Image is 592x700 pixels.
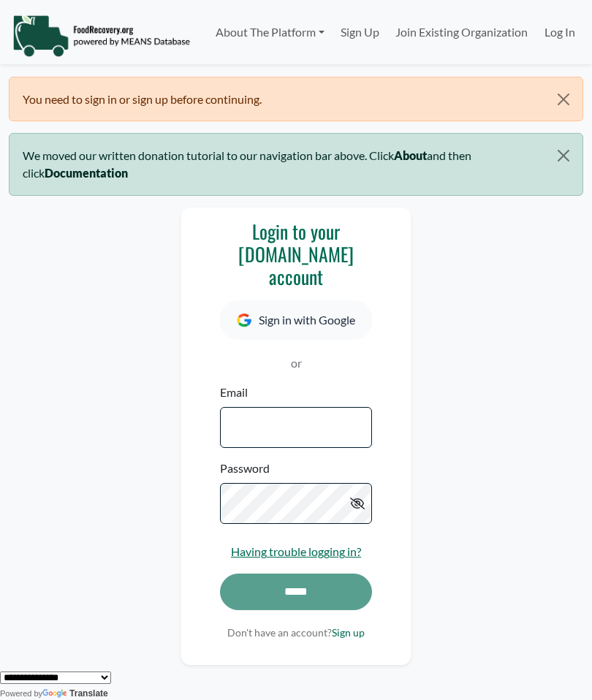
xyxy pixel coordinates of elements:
a: About The Platform [207,18,332,47]
p: or [220,354,372,372]
h3: Login to your [DOMAIN_NAME] account [220,220,372,287]
div: You need to sign in or sign up before continuing. [9,77,583,121]
button: Close [545,134,582,178]
label: Password [220,460,270,477]
div: We moved our written donation tutorial to our navigation bar above. Click and then click [9,133,583,195]
a: Translate [42,688,108,699]
b: About [394,148,427,162]
p: Don't have an account? [220,625,372,640]
img: Google Translate [42,689,69,699]
a: Sign up [332,626,365,639]
img: NavigationLogo_FoodRecovery-91c16205cd0af1ed486a0f1a7774a6544ea792ac00100771e7dd3ec7c0e58e41.png [12,14,190,58]
button: Sign in with Google [220,300,372,340]
a: Sign Up [333,18,387,47]
label: Email [220,384,248,401]
a: Having trouble logging in? [231,544,361,558]
button: Close [545,77,582,121]
a: Log In [536,18,583,47]
a: Join Existing Organization [387,18,536,47]
b: Documentation [45,166,128,180]
img: Google Icon [237,313,251,327]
